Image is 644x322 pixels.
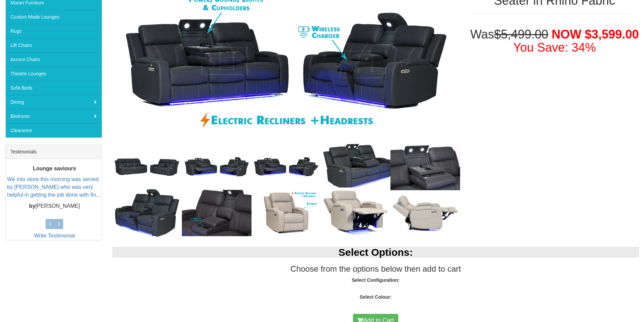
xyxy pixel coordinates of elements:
[5,24,102,38] a: Rugs
[33,166,76,171] b: Lounge saviours
[5,67,102,81] a: Theatre Lounges
[34,233,75,239] a: Write Testimonial
[513,41,596,54] font: You Save: 34%
[360,294,392,300] strong: Select Colour:
[7,202,102,210] p: [PERSON_NAME]
[5,38,102,52] a: Lift Chairs
[5,123,102,138] a: Clearance
[112,265,639,273] h3: Choose from the options below then add to cart
[352,277,400,283] strong: Select Configuration:
[338,247,413,258] b: Select Options:
[7,176,101,198] a: We into store this morning was served by [PERSON_NAME] who was very helpful in getting the job do...
[5,10,102,24] a: Custom Made Lounges
[5,95,102,109] a: Dining
[552,27,639,41] span: NOW $3,599.00
[5,109,102,123] a: Bedroom
[5,145,102,159] div: Testimonials
[494,27,548,41] del: $5,499.00
[5,52,102,67] a: Accent Chairs
[470,28,639,54] h1: Was
[29,203,35,209] b: by
[5,81,102,95] a: Sofa Beds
